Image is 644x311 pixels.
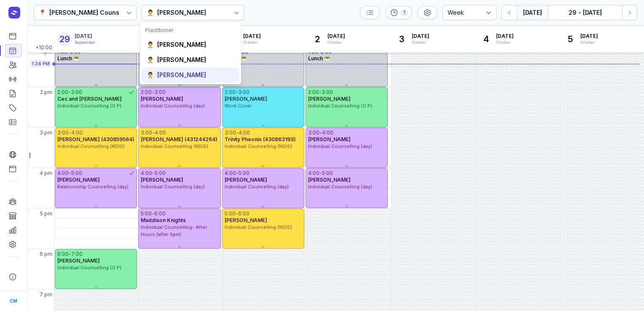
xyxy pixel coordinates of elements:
[58,32,71,46] div: 29
[517,5,548,20] button: [DATE]
[71,170,82,177] div: 5:00
[308,143,372,149] span: Individual Counselling (day)
[68,89,71,96] div: -
[57,257,100,264] span: [PERSON_NAME]
[225,96,267,102] span: [PERSON_NAME]
[236,129,239,136] div: -
[412,33,429,40] span: [DATE]
[40,170,52,177] span: 4 pm
[580,33,598,40] span: [DATE]
[239,170,250,177] div: 5:00
[236,170,239,177] div: -
[57,251,69,257] div: 6:00
[322,129,333,136] div: 4:00
[412,40,429,46] div: October
[239,129,250,136] div: 4:00
[225,170,236,177] div: 4:00
[395,32,408,46] div: 3
[308,177,351,183] span: [PERSON_NAME]
[35,44,54,53] span: +10:00
[225,136,296,142] span: Trinity Pheonix (430863193)
[308,184,372,190] span: Individual Counselling (day)
[141,217,186,223] span: Maddison Knights
[57,103,121,109] span: Individual Counselling (O.P)
[71,251,83,257] div: 7:00
[141,96,183,102] span: [PERSON_NAME]
[225,103,252,109] span: Work Cover
[157,40,206,49] div: [PERSON_NAME]
[225,184,289,190] span: Individual Counselling (day)
[308,136,351,142] span: [PERSON_NAME]
[141,184,205,190] span: Individual Counselling (day)
[141,129,152,136] div: 3:00
[141,177,183,183] span: [PERSON_NAME]
[57,143,125,149] span: Individual Counselling (NDIS)
[141,89,152,96] div: 2:00
[147,56,154,64] div: 👨‍⚕️
[225,177,267,183] span: [PERSON_NAME]
[311,32,324,46] div: 2
[225,89,236,96] div: 2:00
[327,33,345,40] span: [DATE]
[69,129,71,136] div: -
[71,89,82,96] div: 3:00
[141,136,217,142] span: [PERSON_NAME] (431244264)
[236,89,238,96] div: -
[152,210,154,217] div: -
[10,296,17,306] span: CM
[141,143,208,149] span: Individual Counselling (NDIS)
[152,129,155,136] div: -
[141,103,205,109] span: Individual Counselling (day)
[243,40,261,46] div: October
[236,210,238,217] div: -
[155,129,166,136] div: 4:00
[155,170,166,177] div: 5:00
[238,89,250,96] div: 3:00
[322,89,333,96] div: 3:00
[147,40,154,49] div: 👨‍⚕️
[479,32,493,46] div: 4
[152,89,154,96] div: -
[225,210,236,217] div: 5:00
[225,143,292,149] span: Individual Counselling (NDIS)
[225,224,292,230] span: Individual Counselling (NDIS)
[243,33,261,40] span: [DATE]
[580,40,598,46] div: October
[152,170,155,177] div: -
[57,177,100,183] span: [PERSON_NAME]
[308,170,319,177] div: 4:00
[57,55,80,62] span: Lunch 🥗
[141,224,207,237] span: Individual Counselling- After Hours (after 5pm)
[225,129,236,136] div: 3:00
[40,129,52,136] span: 3 pm
[308,103,372,109] span: Individual Counselling (O.P)
[75,40,95,46] div: September
[319,170,322,177] div: -
[40,291,52,298] span: 7 pm
[308,129,319,136] div: 3:00
[32,60,50,67] span: 1:24 PM
[238,210,250,217] div: 6:00
[40,251,52,257] span: 6 pm
[308,96,351,102] span: [PERSON_NAME]
[49,8,136,18] div: [PERSON_NAME] Counselling
[157,8,206,18] div: [PERSON_NAME]
[327,40,345,46] div: October
[57,184,129,190] span: Relationship Counselling (day)
[308,55,330,62] span: Lunch 🥗
[75,33,95,40] span: [DATE]
[308,89,319,96] div: 2:00
[69,251,71,257] div: -
[40,89,52,96] span: 2 pm
[145,27,236,34] div: Practitioner
[147,8,154,18] div: 👨‍⚕️
[496,40,514,46] div: October
[157,71,206,79] div: [PERSON_NAME]
[563,32,577,46] div: 5
[141,210,152,217] div: 5:00
[147,71,154,79] div: 👨‍⚕️
[69,170,71,177] div: -
[57,265,121,271] span: Individual Counselling (O.P)
[154,210,166,217] div: 6:00
[319,129,322,136] div: -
